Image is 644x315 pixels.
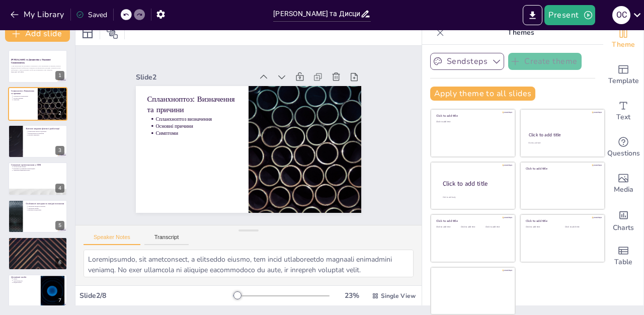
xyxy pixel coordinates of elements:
[443,196,456,198] span: Click to add body
[448,21,593,45] p: Themes
[144,234,189,245] button: Transcript
[613,222,634,233] span: Charts
[8,200,67,233] div: https://cdn.sendsteps.com/images/logo/sendsteps_logo_white.pnghttps://cdn.sendsteps.com/images/lo...
[11,89,35,95] p: Спланхноптоз: Визначення та причини
[84,234,140,245] button: Speaker Notes
[603,202,643,238] div: Add charts and graphs
[13,99,35,101] p: Симптоми
[11,59,51,64] strong: [PERSON_NAME] та Дисципліна у Лікуванні Спланхноптозу
[28,209,64,211] p: Важливість відпочинку
[13,241,64,243] p: Тривалість лікування
[79,291,233,300] div: Slide 2 / 8
[76,10,107,20] div: Saved
[11,164,64,167] p: Спеціальні протипоказання у ЛФК
[142,61,259,83] div: Slide 2
[612,6,630,24] div: О С
[8,7,68,23] button: My Library
[84,250,414,277] textarea: Loremipsumdo, sit ametconsect, a elitseddo eiusmo, tem incid utlaboreetdo magnaali enimadmini ven...
[614,257,632,268] span: Table
[436,226,451,228] span: Click to add text
[55,221,64,230] div: 5
[529,132,561,138] span: Click to add title
[157,106,239,121] p: Спланхноптоз визначення
[55,71,64,80] div: 1
[607,148,640,159] span: Questions
[13,243,64,245] p: Періоди реабілітації
[508,53,582,70] button: Create theme
[436,121,451,123] span: Click to add text
[13,95,35,97] p: Спланхноптоз визначення
[340,291,364,300] div: 23 %
[55,296,64,305] div: 7
[13,278,38,280] p: Масаж
[106,27,118,39] span: Position
[55,109,64,118] div: 2
[8,162,67,195] div: https://cdn.sendsteps.com/images/logo/sendsteps_logo_white.pnghttps://cdn.sendsteps.com/images/lo...
[603,238,643,274] div: Add a table
[608,75,639,87] span: Template
[13,168,64,170] p: Важливість дотримання рекомендацій
[8,237,67,270] div: https://cdn.sendsteps.com/images/logo/sendsteps_logo_white.pnghttps://cdn.sendsteps.com/images/lo...
[273,7,360,21] input: Insert title
[28,134,64,136] p: Загальне зміцнення
[157,113,239,128] p: Основні причини
[13,280,38,282] p: Гідропроцедури
[55,184,64,193] div: 4
[55,146,64,155] div: 3
[156,120,238,135] p: Симптоми
[13,166,64,168] p: Протипоказані вправи
[603,21,643,57] div: Change the overall theme
[11,71,64,73] p: Generated with [URL]
[565,226,580,228] span: Click to add text
[11,239,64,242] p: Етапи реабілітації та тривалість лікування
[13,170,64,172] p: Уникнення підвищення тиску
[526,219,547,223] span: Click to add title
[26,127,64,130] p: Ключові завдання фізичної реабілітації
[436,219,458,223] span: Click to add title
[28,205,64,207] p: Спеціальні вихідні положення
[8,125,67,158] div: https://cdn.sendsteps.com/images/logo/sendsteps_logo_white.pnghttps://cdn.sendsteps.com/images/lo...
[528,142,540,144] span: Click to add text
[612,39,635,50] span: Theme
[523,5,542,25] button: Export to PowerPoint
[603,57,643,93] div: Add ready made slides
[28,132,64,134] p: Функціональне поліпшення
[381,292,416,300] span: Single View
[443,180,488,188] span: Click to add title
[13,97,35,99] p: Основні причини
[430,53,504,70] button: Sendsteps
[603,166,643,202] div: Add images, graphics, shapes or video
[8,50,67,83] div: https://cdn.sendsteps.com/images/logo/sendsteps_logo_white.pnghttps://cdn.sendsteps.com/images/lo...
[11,65,64,71] p: У цій презентації ми розглянемо спланхноптоз, його визначення та причини, ключові завдання фізичн...
[8,87,67,120] div: https://cdn.sendsteps.com/images/logo/sendsteps_logo_white.pnghttps://cdn.sendsteps.com/images/lo...
[8,274,67,307] div: https://cdn.sendsteps.com/images/logo/sendsteps_logo_white.pnghttps://cdn.sendsteps.com/images/lo...
[13,245,64,247] p: Інтенсивність занять
[28,207,64,209] p: Спеціальні вправи
[150,84,242,114] p: Спланхноптоз: Визначення та причини
[603,93,643,129] div: Add text boxes
[5,26,70,42] button: Add slide
[614,184,633,195] span: Media
[544,5,595,25] button: Present
[13,282,38,284] p: Бандажування
[436,114,458,118] span: Click to add title
[603,129,643,166] div: Get real-time input from your audience
[28,130,64,132] p: Формування м'язової підтримки
[486,226,500,228] span: Click to add text
[79,25,96,41] div: Layout
[430,87,535,101] button: Apply theme to all slides
[11,276,38,279] p: Допоміжні засоби
[612,5,630,25] button: О С
[526,226,540,228] span: Click to add text
[461,226,475,228] span: Click to add text
[26,202,64,205] p: Особливості методики та вихідні положення
[526,167,547,171] span: Click to add title
[616,112,630,123] span: Text
[55,258,64,267] div: 6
